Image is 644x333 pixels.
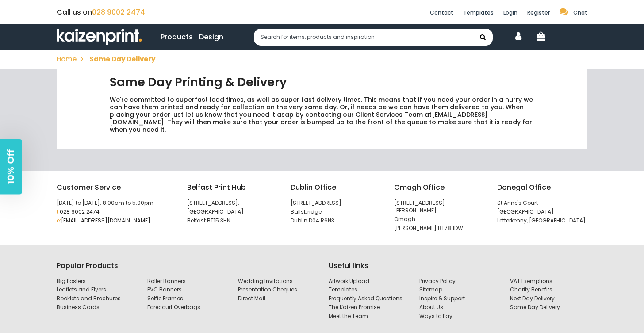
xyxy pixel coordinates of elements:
p: We're committed to superfast lead times, as well as super fast delivery times. This means that if... [110,96,534,133]
a: VAT Exemptions [510,278,587,285]
a: Wedding Invitations [238,278,315,285]
span: 10% Off [5,149,16,184]
a: Meet the Team [329,313,406,320]
a: Templates [463,9,494,16]
p: [GEOGRAPHIC_DATA] [187,208,277,216]
a: Login [503,9,517,16]
a: Next Day Delivery [510,295,587,302]
a: Big Posters [57,278,134,285]
strong: Useful links [329,260,368,271]
strong: Belfast Print Hub [187,182,277,193]
p: Omagh [394,216,484,223]
span: Same Day Delivery [89,54,155,64]
a: Sitemap [419,286,497,294]
a: Contact [430,9,453,16]
strong: Customer Service [57,182,174,193]
p: Dublin D04 R6N3 [291,217,381,225]
a: 028 9002 2474 [92,7,145,17]
span: Chat [573,9,587,16]
img: Kaizen Print - We print for businesses who want results! [57,29,142,45]
a: About Us [419,304,497,311]
a: Chat [560,9,587,16]
p: [GEOGRAPHIC_DATA] [497,208,587,216]
p: Belfast BT15 3HN [187,217,277,225]
a: Booklets and Brochures [57,295,134,302]
p: [PERSON_NAME] BT78 1DW [394,225,484,232]
a: Products [161,31,193,42]
a: Register [527,9,550,16]
h2: Same Day Printing & Delivery [110,75,534,89]
a: Presentation Cheques [238,286,315,294]
a: Selfie Frames [147,295,225,302]
a: Templates [329,286,406,294]
a: [EMAIL_ADDRESS][DOMAIN_NAME] [61,217,150,224]
a: Design [199,31,223,42]
a: Leaflets and Flyers [57,286,134,294]
strong: Popular Products [57,260,118,271]
a: Direct Mail [238,295,315,302]
a: Frequently Asked Questions [329,295,406,302]
a: 028 9002 2474 [60,208,100,215]
span: e: [57,217,61,224]
a: PVC Banners [147,286,225,294]
a: Artwork Upload [329,278,406,285]
p: [STREET_ADDRESS][PERSON_NAME] [394,199,484,214]
a: Roller Banners [147,278,225,285]
a: Kaizen Print - We print for businesses who want results! [57,24,142,50]
a: Inspire & Support [419,295,497,302]
p: [STREET_ADDRESS] [291,199,381,207]
a: The Kaizen Promise [329,304,406,311]
strong: Omagh Office [394,182,484,193]
a: Privacy Policy [419,278,497,285]
a: Home [57,54,77,64]
p: [DATE] to [DATE]: 8.00am to 5.00pm [57,199,174,207]
div: Call us on [57,7,225,18]
p: St Anne's Court [497,199,587,207]
a: Same Day Delivery [510,304,587,311]
a: Forecourt Overbags [147,304,225,311]
p: Ballsbridge [291,208,381,216]
span: t: [57,208,60,215]
a: Ways to Pay [419,313,497,320]
a: Charity Benefits [510,286,587,294]
p: [STREET_ADDRESS], [187,199,277,207]
strong: Dublin Office [291,182,381,193]
p: Letterkenny, [GEOGRAPHIC_DATA] [497,217,587,225]
strong: Donegal Office [497,182,587,193]
a: Business Cards [57,304,134,311]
